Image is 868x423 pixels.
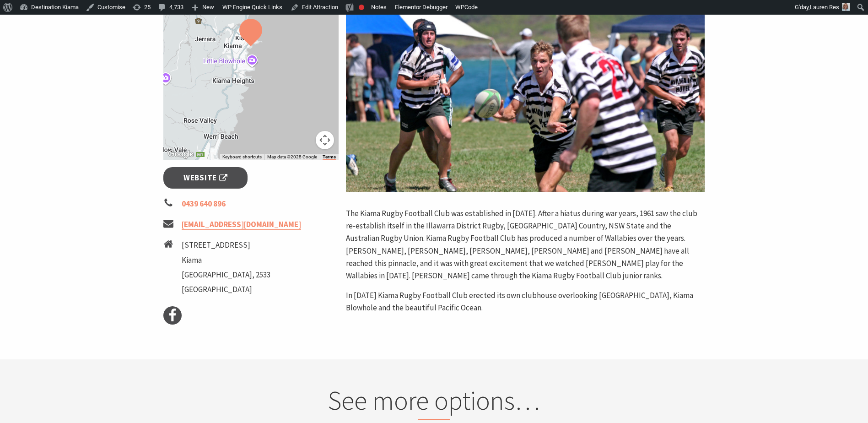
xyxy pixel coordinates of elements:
div: Focus keyphrase not set [359,5,364,10]
img: Res-lauren-square-150x150.jpg [842,3,850,11]
li: [GEOGRAPHIC_DATA], 2533 [182,269,270,281]
p: The Kiama Rugby Football Club was established in [DATE]. After a hiatus during war years, 1961 sa... [346,207,705,282]
button: Map camera controls [316,131,334,149]
li: [GEOGRAPHIC_DATA] [182,283,270,296]
img: Google [166,148,196,160]
span: Website [183,172,227,184]
button: Keyboard shortcuts [222,154,262,160]
span: Map data ©2025 Google [267,154,317,159]
a: 0439 640 896 [182,199,226,209]
li: [STREET_ADDRESS] [182,239,270,251]
h2: See more options… [259,385,609,420]
a: Terms (opens in new tab) [323,154,336,160]
a: Website [163,167,248,189]
a: Open this area in Google Maps (opens a new window) [166,148,196,160]
a: [EMAIL_ADDRESS][DOMAIN_NAME] [182,219,301,230]
li: Kiama [182,254,270,266]
span: Lauren Res [810,4,839,11]
p: In [DATE] Kiama Rugby Football Club erected its own clubhouse overlooking [GEOGRAPHIC_DATA], Kiam... [346,289,705,314]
